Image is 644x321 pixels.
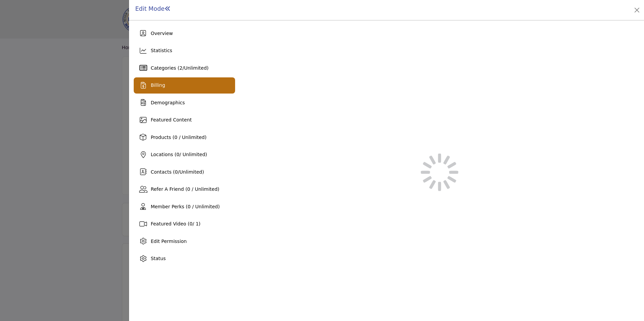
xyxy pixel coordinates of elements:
span: Status [151,256,166,261]
span: Featured Content [151,117,192,122]
span: Statistics [151,48,172,53]
h1: Edit Mode [135,5,170,12]
span: Contacts ( / ) [151,169,204,175]
span: Locations ( / Unlimited) [151,152,207,157]
span: Member Perks (0 / Unlimited) [151,204,220,209]
span: Categories ( / ) [151,65,208,71]
span: Overview [151,31,173,36]
span: Refer A Friend (0 / Unlimited) [151,186,219,192]
span: Products (0 / Unlimited) [151,135,206,140]
span: Unlimited [180,169,202,175]
span: 0 [175,169,178,175]
button: Close [632,5,642,15]
span: Demographics [151,100,185,105]
span: Featured Video ( / 1) [151,221,200,226]
span: Unlimited [184,65,206,71]
span: 2 [180,65,183,71]
span: Billing [151,82,165,88]
span: 0 [190,221,193,226]
span: 0 [176,152,180,157]
span: Edit Permission [151,239,187,244]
